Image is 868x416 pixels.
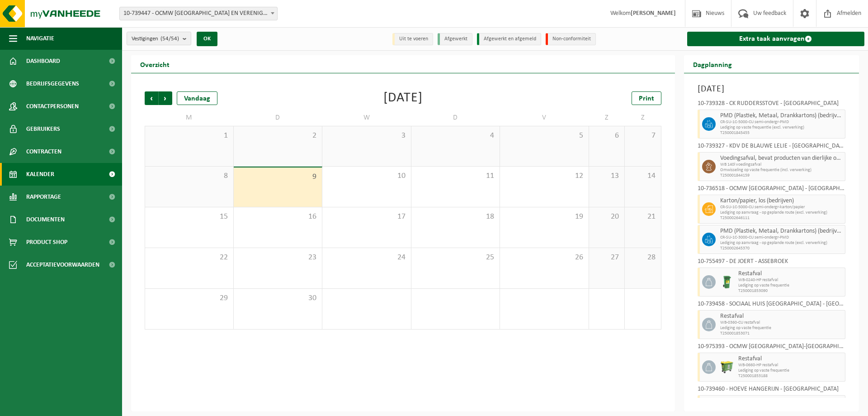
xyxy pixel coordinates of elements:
span: 29 [150,293,229,303]
span: Documenten [26,208,65,231]
span: 9 [238,172,318,182]
span: T250001853071 [720,331,843,336]
span: Contactpersonen [26,95,79,118]
span: 5 [505,131,584,141]
span: 6 [594,131,620,141]
span: 27 [594,253,620,263]
span: Kalender [26,163,54,186]
span: 30 [238,293,318,303]
span: CR-SU-1C-3000-CU semi-ondergr-PMD [720,235,843,240]
span: Lediging op aanvraag - op geplande route (excl. verwerking) [720,240,843,246]
span: Dashboard [26,50,60,72]
span: 11 [416,171,495,181]
span: 1 [150,131,229,141]
span: Karton/papier, los (bedrijven) [720,197,843,205]
span: 20 [594,212,620,222]
h3: [DATE] [698,82,846,96]
span: Restafval [720,313,843,320]
span: CR-SU-1C-5000-CU semi-ondergr-PMD [720,120,843,125]
span: Restafval [738,270,843,277]
td: W [322,110,411,126]
strong: [PERSON_NAME] [631,10,676,17]
span: 26 [505,253,584,263]
span: T250001845455 [720,130,843,136]
button: OK [197,32,217,46]
span: T250002645370 [720,246,843,251]
td: M [145,110,234,126]
span: Lediging op vaste frequentie (excl. verwerking) [720,125,843,130]
div: 10-736518 - OCMW [GEOGRAPHIC_DATA] - [GEOGRAPHIC_DATA] [698,186,846,195]
span: 25 [416,253,495,263]
span: 7 [629,131,656,141]
div: 10-975393 - OCMW [GEOGRAPHIC_DATA]-[GEOGRAPHIC_DATA][PERSON_NAME] - [GEOGRAPHIC_DATA] [698,344,846,353]
span: Gebruikers [26,118,60,140]
span: 10 [327,171,406,181]
span: WB 140l voedingsafval [720,162,843,167]
span: T250001853188 [738,373,843,379]
span: WB-0660-HP restafval [738,363,843,368]
span: 2 [238,131,318,141]
span: 19 [505,212,584,222]
td: D [411,110,500,126]
li: Afgewerkt en afgemeld [477,33,541,45]
span: Omwisseling op vaste frequentie (incl. verwerking) [720,167,843,173]
div: Vandaag [177,91,217,105]
td: V [500,110,589,126]
span: Bedrijfsgegevens [26,72,79,95]
li: Non-conformiteit [546,33,596,45]
span: CR-SU-1C-5000-CU semi-ondergr-karton/papier [720,205,843,210]
span: 24 [327,253,406,263]
img: WB-0660-HPE-GN-50 [720,360,734,374]
span: T250001853090 [738,288,843,294]
count: (54/54) [160,36,179,42]
div: 10-739460 - HOEVE HANGERIJN - [GEOGRAPHIC_DATA] [698,386,846,395]
span: Rapportage [26,186,61,208]
td: D [234,110,323,126]
a: Extra taak aanvragen [687,32,865,46]
span: T250002646111 [720,215,843,221]
div: 10-739328 - CK RUDDERSSTOVE - [GEOGRAPHIC_DATA] [698,100,846,110]
span: 17 [327,212,406,222]
span: Volgende [159,91,172,105]
span: 28 [629,253,656,263]
span: 22 [150,253,229,263]
div: [DATE] [383,91,423,105]
span: Vestigingen [132,32,179,46]
h2: Dagplanning [684,55,741,73]
span: WB-0240-HP restafval [738,277,843,283]
td: Z [589,110,625,126]
span: Lediging op aanvraag - op geplande route (excl. verwerking) [720,210,843,215]
span: T250001844159 [720,173,843,178]
span: Voedingsafval, bevat producten van dierlijke oorsprong, onverpakt, categorie 3 [720,155,843,162]
span: Print [639,95,654,102]
div: 10-739458 - SOCIAAL HUIS [GEOGRAPHIC_DATA] - [GEOGRAPHIC_DATA] [698,301,846,310]
span: 16 [238,212,318,222]
img: WB-0240-HPE-GN-01 [720,275,734,289]
span: 4 [416,131,495,141]
span: Acceptatievoorwaarden [26,253,99,276]
li: Afgewerkt [438,33,472,45]
span: Restafval [738,355,843,363]
span: 23 [238,253,318,263]
span: 14 [629,171,656,181]
span: 10-739447 - OCMW BRUGGE EN VERENIGINGEN - BRUGGE [119,7,278,20]
span: 13 [594,171,620,181]
span: Navigatie [26,27,54,50]
span: PMD (Plastiek, Metaal, Drankkartons) (bedrijven) [720,228,843,235]
span: Lediging op vaste frequentie [738,283,843,288]
div: 10-739327 - KDV DE BLAUWE LELIE - [GEOGRAPHIC_DATA] [698,143,846,152]
span: 10-739447 - OCMW BRUGGE EN VERENIGINGEN - BRUGGE [120,7,277,20]
h2: Overzicht [131,55,179,73]
span: Lediging op vaste frequentie [738,368,843,373]
a: Print [632,91,661,105]
div: 10-755497 - DE JOERT - ASSEBROEK [698,258,846,268]
td: Z [625,110,661,126]
span: PMD (Plastiek, Metaal, Drankkartons) (bedrijven) [720,112,843,120]
span: 15 [150,212,229,222]
span: 18 [416,212,495,222]
span: Product Shop [26,231,67,253]
span: 21 [629,212,656,222]
span: Vorige [145,91,158,105]
span: WB-0360-CU restafval [720,320,843,325]
span: Lediging op vaste frequentie [720,325,843,331]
